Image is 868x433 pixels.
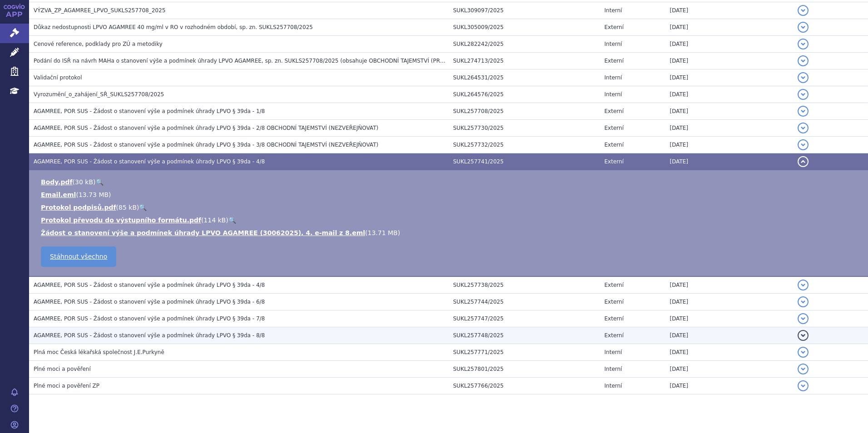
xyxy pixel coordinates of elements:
[798,22,809,33] button: detail
[449,103,600,120] td: SUKL257708/2025
[665,137,793,153] td: [DATE]
[665,2,793,19] td: [DATE]
[41,178,73,186] a: Body.pdf
[118,204,137,211] span: 85 kB
[41,246,116,267] a: Stáhnout všechno
[449,53,600,69] td: SUKL274713/2025
[665,19,793,36] td: [DATE]
[798,39,809,49] button: detail
[798,156,809,167] button: detail
[449,310,600,327] td: SUKL257747/2025
[41,191,76,198] a: Email.eml
[368,229,398,236] span: 13.71 MB
[34,349,164,355] span: Plná moc Česká lékařská společnost J.E.Purkyně
[604,383,622,389] span: Interní
[604,91,622,98] span: Interní
[665,103,793,120] td: [DATE]
[449,153,600,170] td: SUKL257741/2025
[34,108,265,114] span: AGAMREE, POR SUS - Žádost o stanovení výše a podmínek úhrady LPVO § 39da - 1/8
[41,203,859,212] li: ( )
[34,282,265,288] span: AGAMREE, POR SUS - Žádost o stanovení výše a podmínek úhrady LPVO § 39da - 4/8
[665,344,793,361] td: [DATE]
[449,327,600,344] td: SUKL257748/2025
[604,158,623,165] span: Externí
[449,86,600,103] td: SUKL264576/2025
[34,383,99,389] span: Plné moci a pověření ZP
[34,41,163,47] span: Cenové reference, podklady pro ZÚ a metodiky
[604,366,622,372] span: Interní
[604,282,623,288] span: Externí
[798,89,809,100] button: detail
[96,178,104,186] a: 🔍
[798,347,809,358] button: detail
[34,142,378,148] span: AGAMREE, POR SUS - Žádost o stanovení výše a podmínek úhrady LPVO § 39da - 3/8 OBCHODNÍ TAJEMSTVÍ...
[34,24,313,30] span: Důkaz nedostupnosti LPVO AGAMREE 40 mg/ml v RO v rozhodném období, sp. zn. SUKLS257708/2025
[449,294,600,310] td: SUKL257744/2025
[449,120,600,137] td: SUKL257730/2025
[449,2,600,19] td: SUKL309097/2025
[798,72,809,83] button: detail
[449,378,600,394] td: SUKL257766/2025
[41,228,859,237] li: ( )
[604,349,622,355] span: Interní
[41,216,859,225] li: ( )
[604,332,623,339] span: Externí
[449,276,600,294] td: SUKL257738/2025
[449,19,600,36] td: SUKL305009/2025
[604,108,623,114] span: Externí
[798,380,809,391] button: detail
[665,36,793,53] td: [DATE]
[798,280,809,290] button: detail
[34,332,265,339] span: AGAMREE, POR SUS - Žádost o stanovení výše a podmínek úhrady LPVO § 39da - 8/8
[665,276,793,294] td: [DATE]
[449,137,600,153] td: SUKL257732/2025
[34,125,378,131] span: AGAMREE, POR SUS - Žádost o stanovení výše a podmínek úhrady LPVO § 39da - 2/8 OBCHODNÍ TAJEMSTVÍ...
[798,313,809,324] button: detail
[665,327,793,344] td: [DATE]
[604,299,623,305] span: Externí
[665,69,793,86] td: [DATE]
[228,216,236,224] a: 🔍
[604,7,622,14] span: Interní
[665,294,793,310] td: [DATE]
[798,364,809,374] button: detail
[34,315,265,322] span: AGAMREE, POR SUS - Žádost o stanovení výše a podmínek úhrady LPVO § 39da - 7/8
[34,58,511,64] span: Podání do ISŘ na návrh MAHa o stanovení výše a podmínek úhrady LPVO AGAMREE, sp. zn. SUKLS257708/...
[665,53,793,69] td: [DATE]
[34,366,91,372] span: Plné moci a pověření
[34,91,164,98] span: Vyrozumění_o_zahájení_SŘ_SUKLS257708/2025
[604,315,623,322] span: Externí
[34,74,82,81] span: Validační protokol
[449,344,600,361] td: SUKL257771/2025
[75,178,93,186] span: 30 kB
[604,41,622,47] span: Interní
[604,24,623,30] span: Externí
[665,120,793,137] td: [DATE]
[204,216,226,224] span: 114 kB
[449,69,600,86] td: SUKL264531/2025
[604,74,622,81] span: Interní
[665,153,793,170] td: [DATE]
[604,142,623,148] span: Externí
[604,125,623,131] span: Externí
[449,361,600,378] td: SUKL257801/2025
[798,296,809,307] button: detail
[139,204,147,211] a: 🔍
[798,55,809,66] button: detail
[665,378,793,394] td: [DATE]
[41,229,365,236] a: Žádost o stanovení výše a podmínek úhrady LPVO AGAMREE (30062025), 4. e-mail z 8.eml
[41,204,116,211] a: Protokol podpisů.pdf
[604,58,623,64] span: Externí
[798,123,809,133] button: detail
[449,36,600,53] td: SUKL282242/2025
[41,190,859,199] li: ( )
[665,310,793,327] td: [DATE]
[665,361,793,378] td: [DATE]
[798,139,809,150] button: detail
[798,330,809,341] button: detail
[34,7,166,14] span: VÝZVA_ZP_AGAMREE_LPVO_SUKLS257708_2025
[665,86,793,103] td: [DATE]
[34,299,265,305] span: AGAMREE, POR SUS - Žádost o stanovení výše a podmínek úhrady LPVO § 39da - 6/8
[79,191,108,198] span: 13.73 MB
[798,5,809,16] button: detail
